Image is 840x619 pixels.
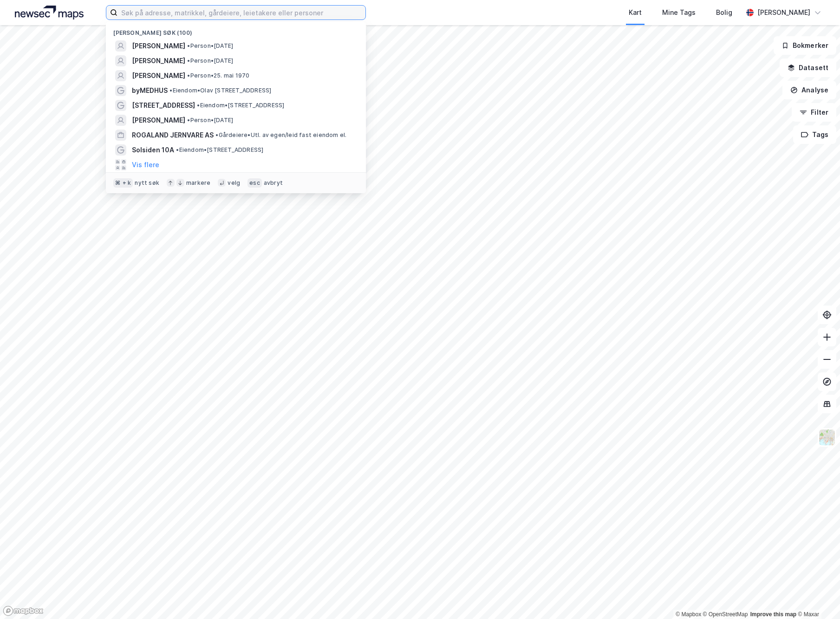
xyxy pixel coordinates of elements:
[132,40,185,52] span: [PERSON_NAME]
[135,179,159,187] div: nytt søk
[187,117,233,124] span: Person • [DATE]
[818,429,836,446] img: Z
[703,611,748,618] a: OpenStreetMap
[117,6,365,20] input: Søk på adresse, matrikkel, gårdeiere, leietakere eller personer
[187,57,233,65] span: Person • [DATE]
[113,178,133,188] div: ⌘ + k
[187,42,190,49] span: •
[132,100,195,111] span: [STREET_ADDRESS]
[793,125,836,144] button: Tags
[132,159,159,170] button: Vis flere
[264,179,283,187] div: avbryt
[187,72,190,79] span: •
[132,115,185,126] span: [PERSON_NAME]
[187,117,190,124] span: •
[629,7,642,18] div: Kart
[132,130,214,141] span: ROGALAND JERNVARE AS
[716,7,732,18] div: Bolig
[169,87,172,94] span: •
[186,179,210,187] div: markere
[15,6,84,20] img: logo.a4113a55bc3d86da70a041830d287a7e.svg
[780,59,836,77] button: Datasett
[3,606,44,616] a: Mapbox homepage
[792,103,836,122] button: Filter
[197,102,284,109] span: Eiendom • [STREET_ADDRESS]
[132,144,174,156] span: Solsiden 10A
[176,146,263,154] span: Eiendom • [STREET_ADDRESS]
[169,87,271,94] span: Eiendom • Olav [STREET_ADDRESS]
[176,146,179,153] span: •
[187,42,233,50] span: Person • [DATE]
[187,57,190,64] span: •
[247,178,262,188] div: esc
[132,85,168,96] span: byMEDHUS
[782,81,836,99] button: Analyse
[750,611,796,618] a: Improve this map
[774,36,836,55] button: Bokmerker
[794,574,840,619] iframe: Chat Widget
[794,574,840,619] div: Kontrollprogram for chat
[757,7,810,18] div: [PERSON_NAME]
[228,179,240,187] div: velg
[106,22,366,39] div: [PERSON_NAME] søk (100)
[662,7,696,18] div: Mine Tags
[215,131,346,139] span: Gårdeiere • Utl. av egen/leid fast eiendom el.
[215,131,218,138] span: •
[187,72,249,79] span: Person • 25. mai 1970
[132,70,185,81] span: [PERSON_NAME]
[132,55,185,66] span: [PERSON_NAME]
[676,611,701,618] a: Mapbox
[197,102,200,109] span: •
